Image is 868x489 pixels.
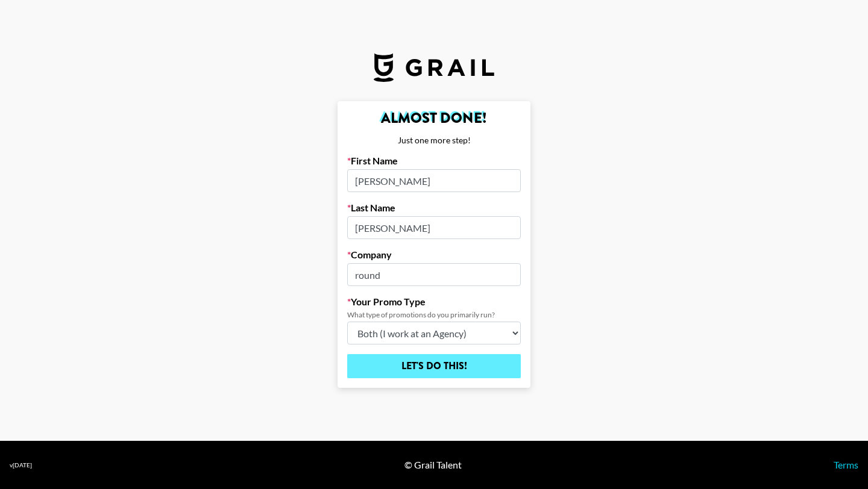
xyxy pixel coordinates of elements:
div: What type of promotions do you primarily run? [347,310,521,319]
label: Company [347,249,521,261]
input: Company [347,263,521,286]
div: © Grail Talent [404,459,462,471]
h2: Almost Done! [347,111,521,125]
label: Last Name [347,202,521,214]
div: v [DATE] [10,461,32,469]
img: Grail Talent Logo [374,53,494,82]
input: Let's Do This! [347,354,521,378]
div: Just one more step! [347,135,521,146]
a: Terms [834,459,858,470]
label: Your Promo Type [347,296,521,308]
label: First Name [347,155,521,167]
input: First Name [347,169,521,192]
input: Last Name [347,216,521,239]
